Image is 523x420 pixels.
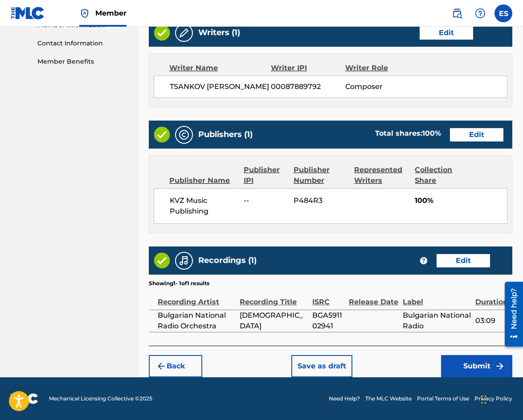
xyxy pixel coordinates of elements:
iframe: Resource Center [498,279,523,350]
span: BGA591102941 [312,310,344,331]
img: Recordings [179,255,189,266]
button: Submit [441,355,512,377]
p: Showing 1 - 1 of 1 results [149,279,209,287]
img: Valid [154,253,170,268]
div: Publisher Name [169,175,237,186]
div: Publisher IPI [244,165,287,186]
a: Privacy Policy [474,395,512,403]
span: [DEMOGRAPHIC_DATA] [240,310,308,331]
img: logo [11,393,38,404]
div: Total shares: [375,128,441,139]
div: User Menu [494,4,512,22]
img: MLC Logo [11,7,45,20]
span: Member [95,8,127,18]
button: Back [149,355,202,377]
a: Public Search [448,4,466,22]
div: Help [471,4,489,22]
span: Bulgarian National Radio [403,310,471,331]
button: Save as draft [291,355,352,377]
img: f7272a7cc735f4ea7f67.svg [494,361,505,372]
div: Represented Writers [354,165,408,186]
img: Top Rightsholder [79,8,90,19]
img: search [452,8,462,19]
div: Release Date [349,287,398,307]
span: P484R3 [294,195,347,206]
img: Publishers [179,129,189,140]
span: KVZ Music Publishing [170,195,237,217]
a: Member Benefits [37,57,127,66]
div: Recording Title [240,287,308,307]
a: Need Help? [329,395,360,403]
span: Bulgarian National Radio Orchestra [158,310,235,331]
div: Джаджи за чат [478,377,523,420]
span: TSANKOV [PERSON_NAME] [170,81,271,92]
div: Collection Share [415,165,466,186]
div: ISRC [312,287,344,307]
span: 00087889792 [271,81,345,92]
span: ? [420,257,427,264]
h5: Recordings (1) [198,255,257,266]
div: Duration [475,287,508,307]
span: 100 % [422,129,441,137]
img: 7ee5dd4eb1f8a8e3ef2f.svg [156,361,167,372]
a: Portal Terms of Use [417,395,469,403]
button: Edit [437,254,490,267]
div: Writer IPI [271,63,345,73]
img: Valid [154,25,170,40]
a: Contact Information [37,39,127,48]
h5: Writers (1) [198,28,240,38]
div: Label [403,287,471,307]
div: Writer Role [345,63,413,73]
img: Writers [179,28,189,38]
img: Valid [154,127,170,142]
h5: Publishers (1) [198,129,253,140]
div: Recording Artist [158,287,235,307]
button: Edit [450,128,503,141]
span: 03:09 [475,315,508,326]
img: help [475,8,486,19]
div: Плъзни [481,386,486,413]
div: Publisher Number [294,165,347,186]
iframe: Chat Widget [478,377,523,420]
span: Mechanical Licensing Collective © 2025 [49,395,152,403]
a: The MLC Website [365,395,412,403]
span: Composer [345,81,413,92]
span: 100% [415,195,507,206]
button: Edit [420,26,473,40]
div: Writer Name [169,63,271,73]
span: -- [244,195,287,206]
